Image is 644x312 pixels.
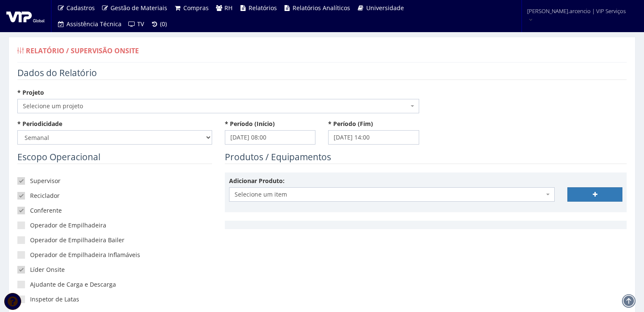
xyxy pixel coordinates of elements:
label: Conferente [17,206,212,215]
label: Ajudante de Carga e Descarga [17,280,212,289]
span: RH [224,4,232,12]
span: Cadastros [66,4,95,12]
label: * Periodicidade [17,120,62,128]
label: Operador de Empilhadeira Inflamáveis [17,251,212,259]
span: Universidade [366,4,404,12]
label: * Período (Início) [225,120,275,128]
span: Selecione um item [235,190,544,199]
span: (0) [160,20,167,28]
span: [PERSON_NAME].arcencio | VIP Serviços [527,7,626,15]
label: Operador de Empilhadeira [17,221,212,230]
a: (0) [147,16,170,32]
span: Assistência Técnica [66,20,122,28]
span: Relatórios Analíticos [293,4,350,12]
label: Operador de Empilhadeira Bailer [17,236,212,244]
a: TV [125,16,148,32]
img: logo [6,10,44,22]
span: Relatórios [249,4,277,12]
span: Gestão de Materiais [111,4,167,12]
legend: Dados do Relatório [17,67,627,80]
span: Selecione um projeto [23,102,409,110]
label: Supervisor [17,177,212,185]
label: Líder Onsite [17,265,212,274]
label: Adicionar Produto: [229,177,285,185]
label: Reciclador [17,192,212,200]
a: Assistência Técnica [54,16,125,32]
label: Inspetor de Latas [17,295,212,304]
label: * Período (Fim) [328,120,373,128]
legend: Produtos / Equipamentos [225,151,627,164]
span: Selecione um item [229,187,555,202]
span: Relatório / Supervisão Onsite [26,46,139,55]
label: * Projeto [17,88,44,97]
legend: Escopo Operacional [17,151,212,164]
span: Compras [183,4,209,12]
span: TV [137,20,144,28]
span: Selecione um projeto [17,99,419,113]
